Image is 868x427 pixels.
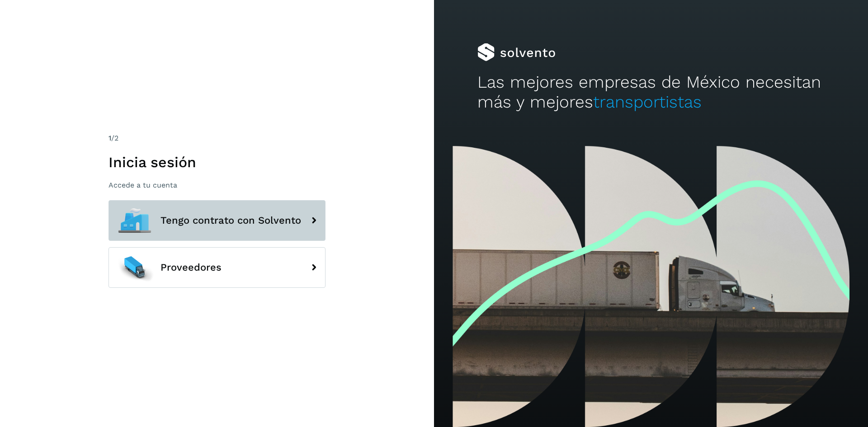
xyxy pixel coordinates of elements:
span: Tengo contrato con Solvento [160,215,301,226]
span: transportistas [593,92,702,112]
p: Accede a tu cuenta [108,181,325,189]
div: /2 [108,133,325,144]
h1: Inicia sesión [108,154,325,171]
h2: Las mejores empresas de México necesitan más y mejores [477,72,825,113]
button: Tengo contrato con Solvento [108,200,325,241]
button: Proveedores [108,247,325,288]
span: Proveedores [160,262,222,273]
span: 1 [108,134,111,142]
